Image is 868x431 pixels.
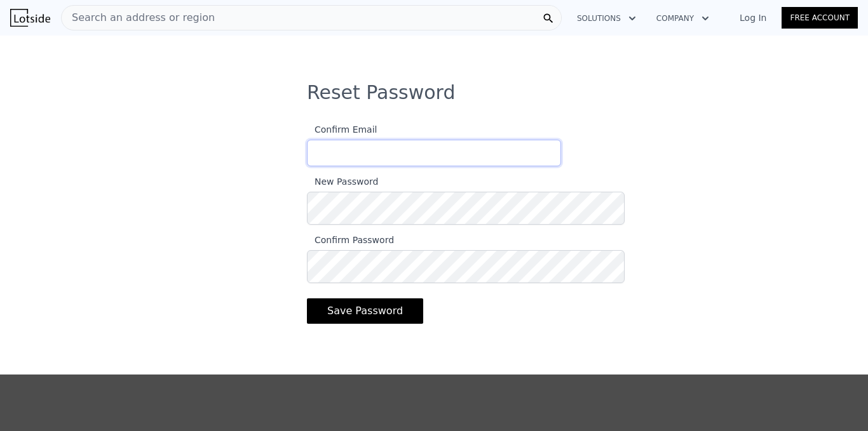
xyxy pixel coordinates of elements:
button: Solutions [567,7,646,30]
span: Search an address or region [62,10,215,25]
span: Confirm Email [307,124,377,135]
input: Confirm Email [307,140,561,166]
button: Save Password [307,298,423,324]
a: Log In [724,11,782,24]
h3: Reset Password [307,81,561,104]
input: New Password [307,192,625,225]
button: Company [646,7,719,30]
a: Free Account [782,7,858,29]
span: Confirm Password [307,235,394,245]
img: Lotside [10,9,50,27]
input: Confirm Password [307,250,625,283]
span: New Password [307,176,378,187]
